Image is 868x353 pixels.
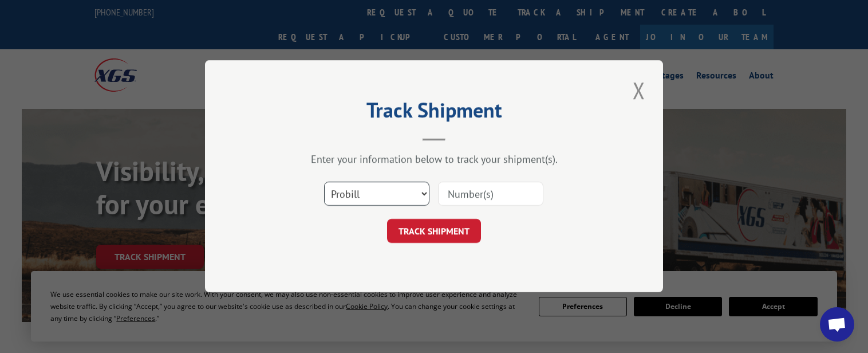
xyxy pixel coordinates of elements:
a: Open chat [820,307,854,342]
div: Enter your information below to track your shipment(s). [262,153,606,166]
button: Close modal [629,74,649,106]
input: Number(s) [438,182,543,206]
button: TRACK SHIPMENT [387,219,481,244]
h2: Track Shipment [262,102,606,124]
